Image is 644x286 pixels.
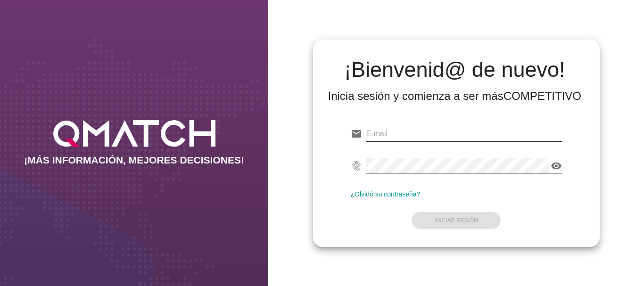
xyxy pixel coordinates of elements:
[551,160,562,172] i: visibility
[351,128,362,139] i: email
[24,155,244,166] h2: ¡MÁS INFORMACIÓN, MEJORES DECISIONES!
[351,190,421,198] a: ¿Olvidó su contraseña?
[351,160,362,172] i: fingerprint
[366,126,562,141] input: E-mail
[328,58,582,81] h2: ¡Bienvenid@ de nuevo!
[328,89,582,104] div: Inicia sesión y comienza a ser más
[504,90,581,102] strong: COMPETITIVO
